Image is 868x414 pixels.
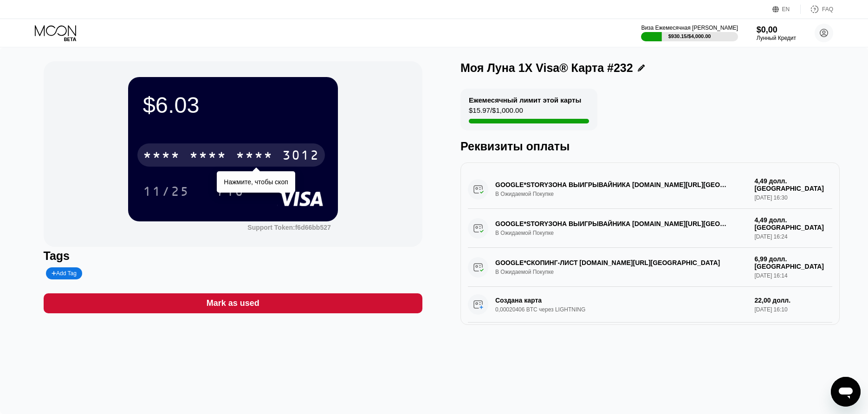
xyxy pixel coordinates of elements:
[757,35,796,41] div: Лунный Кредит
[822,6,833,13] div: FAQ
[143,92,323,118] div: $6.03
[757,25,796,41] div: $0,00Лунный Кредит
[469,106,523,119] div: $15.97/$1,000.00
[831,377,861,407] iframe: Кнопка запуска окна обмена сообщениями
[641,25,738,31] div: Виза Ежемесячная [PERSON_NAME]
[216,185,244,200] div: 710
[136,180,196,203] div: 11/25
[641,25,738,41] div: Виза Ежемесячная [PERSON_NAME]$930.15/$4,000.00
[46,267,82,279] div: Add Tag
[247,224,330,231] div: Support Token: f6d66bb527
[44,293,423,313] div: Mark as used
[52,270,77,277] div: Add Tag
[668,33,711,39] div: $930.15/$4,000.00
[801,5,833,14] div: FAQ
[782,6,790,13] div: EN
[207,298,259,309] div: Mark as used
[247,224,330,231] div: Support Token:f6d66bb527
[224,178,288,186] div: Нажмите, чтобы скоп
[282,149,319,164] div: 3012
[143,185,189,200] div: 11/25
[757,25,796,35] div: $0,00
[772,5,801,14] div: EN
[44,249,423,263] div: Tags
[460,61,633,75] div: Моя Луна 1X Visa® Карта #232
[460,140,840,153] div: Реквизиты оплаты
[469,96,581,104] div: Ежемесячный лимит этой карты
[209,180,251,203] div: 710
